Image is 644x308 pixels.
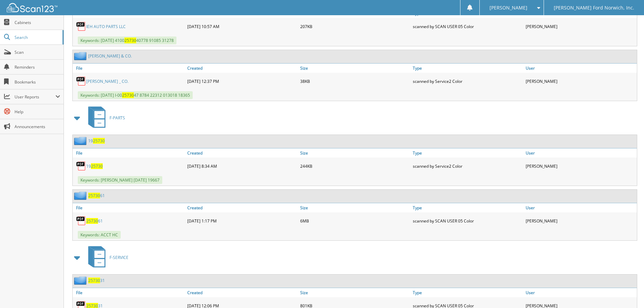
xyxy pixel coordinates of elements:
[78,231,121,239] span: Keywords: ACCT HC
[74,52,88,60] img: folder2.png
[86,218,103,224] a: 2573061
[299,288,411,297] a: Size
[524,214,637,228] div: [PERSON_NAME]
[299,74,411,88] div: 38KB
[524,203,637,212] a: User
[524,64,637,73] a: User
[76,216,86,226] img: PDF.png
[299,64,411,73] a: Size
[78,91,193,99] span: Keywords: [DATE] I-00 47 8784 22312 013018 18365
[15,20,60,25] span: Cabinets
[610,276,644,308] iframe: Chat Widget
[88,278,100,283] span: 25730
[186,214,299,228] div: [DATE] 1:17 PM
[524,74,637,88] div: [PERSON_NAME]
[91,163,103,169] span: 25730
[86,218,98,224] span: 25730
[7,3,57,12] img: scan123-logo-white.svg
[88,278,105,283] a: 2573031
[73,288,186,297] a: File
[299,203,411,212] a: Size
[124,38,136,43] span: 25730
[88,53,132,59] a: [PERSON_NAME] & CO.
[93,138,105,144] span: 25730
[524,288,637,297] a: User
[299,214,411,228] div: 6MB
[78,37,176,44] span: Keywords: [DATE] 4100 40778 91085 31278
[411,74,524,88] div: scanned by Service2 Color
[76,21,86,31] img: PDF.png
[86,163,103,169] a: 1925730
[74,276,88,285] img: folder2.png
[411,214,524,228] div: scanned by SCAN USER 05 Color
[186,288,299,297] a: Created
[74,137,88,145] img: folder2.png
[110,115,125,121] span: F-PARTS
[186,159,299,173] div: [DATE] 8:34 AM
[411,64,524,73] a: Type
[411,203,524,212] a: Type
[76,76,86,86] img: PDF.png
[15,64,60,70] span: Reminders
[524,159,637,173] div: [PERSON_NAME]
[15,79,60,85] span: Bookmarks
[15,109,60,115] span: Help
[88,193,100,198] span: 25730
[73,148,186,158] a: File
[524,20,637,33] div: [PERSON_NAME]
[299,20,411,33] div: 207KB
[73,203,186,212] a: File
[73,64,186,73] a: File
[299,159,411,173] div: 244KB
[524,148,637,158] a: User
[122,92,134,98] span: 25730
[88,193,105,198] a: 2573061
[186,203,299,212] a: Created
[84,244,128,271] a: F-SERVICE
[411,288,524,297] a: Type
[86,78,128,84] a: [PERSON_NAME] _ CO.
[15,34,59,40] span: Search
[15,94,55,100] span: User Reports
[74,191,88,200] img: folder2.png
[490,6,527,10] span: [PERSON_NAME]
[186,148,299,158] a: Created
[110,255,128,260] span: F-SERVICE
[186,74,299,88] div: [DATE] 12:37 PM
[88,138,105,144] a: 1925730
[411,159,524,173] div: scanned by Service2 Color
[76,161,86,171] img: PDF.png
[299,148,411,158] a: Size
[78,176,162,184] span: Keywords: [PERSON_NAME] [DATE] 19667
[186,20,299,33] div: [DATE] 10:57 AM
[15,124,60,129] span: Announcements
[84,104,125,131] a: F-PARTS
[411,20,524,33] div: scanned by SCAN USER 05 Color
[15,49,60,55] span: Scan
[554,6,634,10] span: [PERSON_NAME] Ford Norwich, Inc.
[411,148,524,158] a: Type
[186,64,299,73] a: Created
[86,24,126,29] a: IEH AUTO PARTS LLC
